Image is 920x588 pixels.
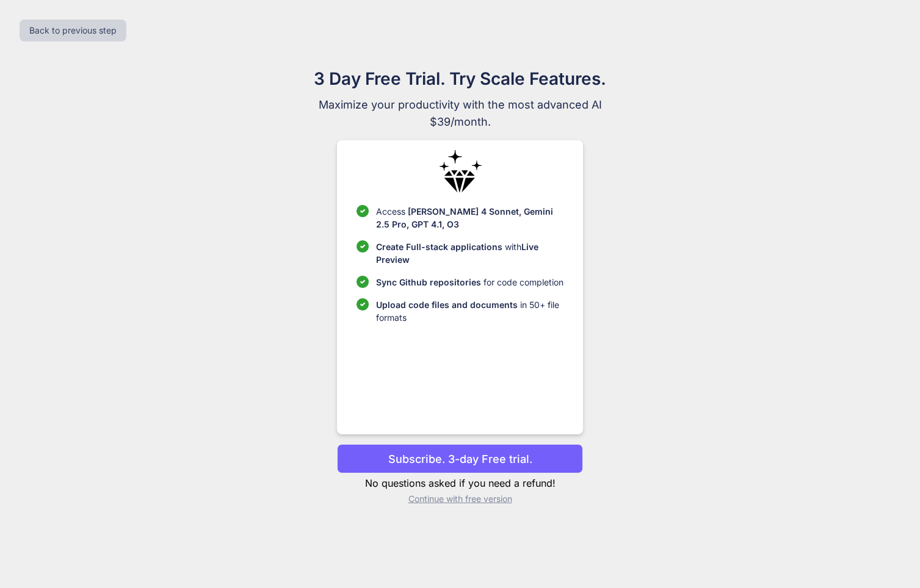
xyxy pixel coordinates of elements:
img: checklist [357,205,369,217]
p: No questions asked if you need a refund! [337,476,583,490]
p: Continue with free version [337,493,583,505]
span: Upload code files and documents [376,299,518,310]
img: checklist [357,298,369,310]
p: Subscribe. 3-day Free trial. [388,451,532,467]
p: in 50+ file formats [376,298,563,324]
img: checklist [357,276,369,288]
img: checklist [357,240,369,253]
span: Maximize your productivity with the most advanced AI [255,96,665,113]
p: for code completion [376,276,563,289]
p: Access [376,205,563,231]
button: Subscribe. 3-day Free trial. [337,444,583,473]
span: Sync Github repositories [376,277,481,287]
span: Create Full-stack applications [376,242,505,252]
p: with [376,240,563,266]
span: $39/month. [255,113,665,131]
span: [PERSON_NAME] 4 Sonnet, Gemini 2.5 Pro, GPT 4.1, O3 [376,206,553,229]
button: Back to previous step [20,20,126,41]
h1: 3 Day Free Trial. Try Scale Features. [255,66,665,91]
